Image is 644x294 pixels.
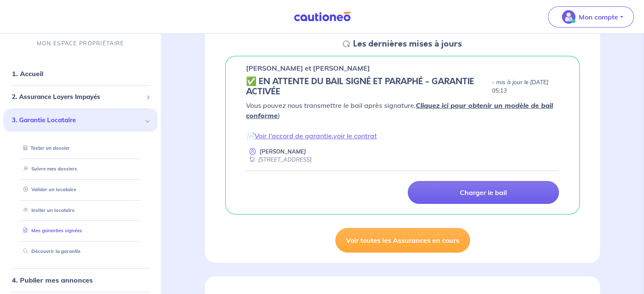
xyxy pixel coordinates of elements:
h5: ✅️️️ EN ATTENTE DU BAIL SIGNÉ ET PARAPHÉ - GARANTIE ACTIVÉE [246,77,489,97]
div: Inviter un locataire [14,203,147,217]
em: 📄 , [246,132,377,140]
div: [STREET_ADDRESS] [246,156,312,164]
div: state: CONTRACT-SIGNED, Context: IN-LANDLORD,IS-GL-CAUTION-IN-LANDLORD [246,77,559,97]
img: illu_account_valid_menu.svg [562,10,575,24]
div: Découvrir la garantie [14,245,147,259]
p: [PERSON_NAME] [260,148,306,156]
a: 1. Accueil [12,70,43,78]
a: Tester un dossier [20,146,70,151]
a: Cliquez ici pour obtenir un modèle de bail conforme [246,101,553,120]
a: Voir l'accord de garantie [254,132,332,140]
p: - mis à jour le [DATE] 05:13 [492,78,559,95]
a: Charger le bail [408,181,559,204]
a: 4. Publier mes annonces [12,276,93,284]
div: 2. Assurance Loyers Impayés [3,89,158,106]
div: Mes garanties signées [14,224,147,238]
a: Voir toutes les Assurances en cours [335,228,470,253]
a: Mes garanties signées [20,228,82,234]
a: Inviter un locataire [20,207,75,213]
em: Vous pouvez nous transmettre le bail après signature. ) [246,101,553,120]
div: 4. Publier mes annonces [3,272,158,289]
button: illu_account_valid_menu.svgMon compte [548,6,634,27]
div: Suivre mes dossiers [14,162,147,176]
a: Découvrir la garantie [20,249,80,255]
span: 3. Garantie Locataire [12,115,143,125]
a: voir le contrat [333,132,377,140]
p: Mon compte [579,12,618,22]
div: 3. Garantie Locataire [3,109,158,132]
h5: Les dernières mises à jours [353,39,462,49]
p: MON ESPACE PROPRIÉTAIRE [37,40,124,48]
span: 2. Assurance Loyers Impayés [12,93,143,102]
div: 1. Accueil [3,66,158,82]
div: Valider un locataire [14,183,147,197]
div: Tester un dossier [14,142,147,156]
p: Charger le bail [460,188,507,197]
a: Suivre mes dossiers [20,166,77,172]
a: Valider un locataire [20,187,76,192]
img: Cautioneo [290,11,354,22]
p: [PERSON_NAME] et [PERSON_NAME] [246,63,370,73]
